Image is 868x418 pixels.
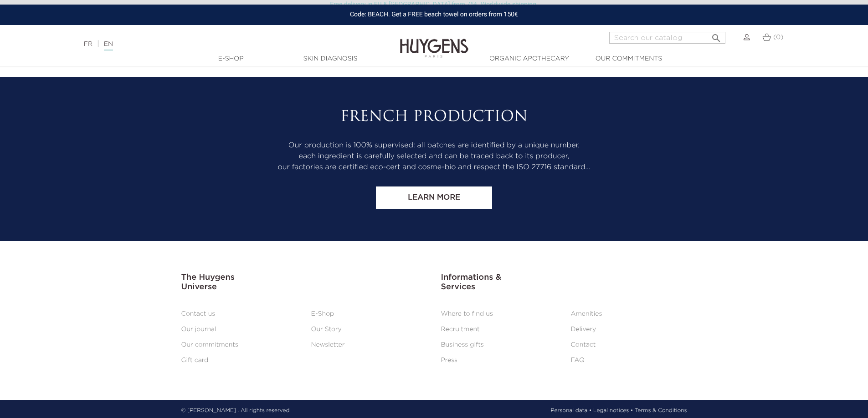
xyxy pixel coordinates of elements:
a: Personal data • [551,407,592,415]
a: Our Story [311,326,342,332]
p: © [PERSON_NAME] . All rights reserved [181,407,290,415]
h3: The Huygens Universe [181,273,427,292]
div: | [79,39,355,50]
img: Huygens [400,24,468,59]
a: Our commitments [583,54,674,64]
span: (0) [773,34,783,40]
a: Amenities [571,311,602,317]
a: Press [441,357,458,363]
a: EN [104,41,113,50]
p: our factories are certified eco-cert and cosme-bio and respect the ISO 27716 standard… [181,162,687,173]
button:  [708,29,724,41]
a: Terms & Conditions [635,407,687,415]
a: Our journal [181,326,216,332]
a: Contact [571,342,596,348]
a: E-Shop [311,311,334,317]
a: Legal notices • [593,407,633,415]
a: Recruitment [441,326,480,332]
a: FAQ [571,357,585,363]
i:  [711,30,722,41]
a: Contact us [181,311,216,317]
a: E-Shop [185,54,277,64]
h3: Informations & Services [441,273,687,292]
a: Learn more [376,186,492,209]
a: Our commitments [181,342,238,348]
a: Skin Diagnosis [285,54,376,64]
a: FR [84,41,92,47]
p: Our production is 100% supervised: all batches are identified by a unique number, [181,140,687,151]
a: Newsletter [311,342,345,348]
p: each ingredient is carefully selected and can be traced back to its producer, [181,151,687,162]
input: Search [609,32,725,44]
h2: French production [181,109,687,126]
a: Organic Apothecary [484,54,575,64]
a: Delivery [571,326,596,332]
a: Gift card [181,357,209,363]
a: Business gifts [441,342,484,348]
a: Where to find us [441,311,493,317]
